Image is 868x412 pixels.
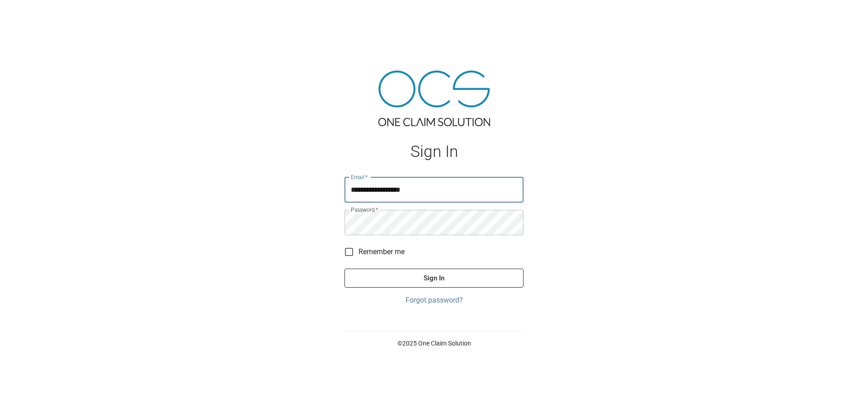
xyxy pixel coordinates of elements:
button: Sign In [344,269,524,288]
img: ocs-logo-tra.png [378,71,490,126]
label: Password [351,206,378,213]
p: © 2025 One Claim Solution [344,339,524,348]
label: Email [351,173,368,181]
img: ocs-logo-white-transparent.png [11,5,47,24]
span: Remember me [359,246,405,257]
a: Forgot password? [344,295,524,306]
h1: Sign In [344,142,524,161]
